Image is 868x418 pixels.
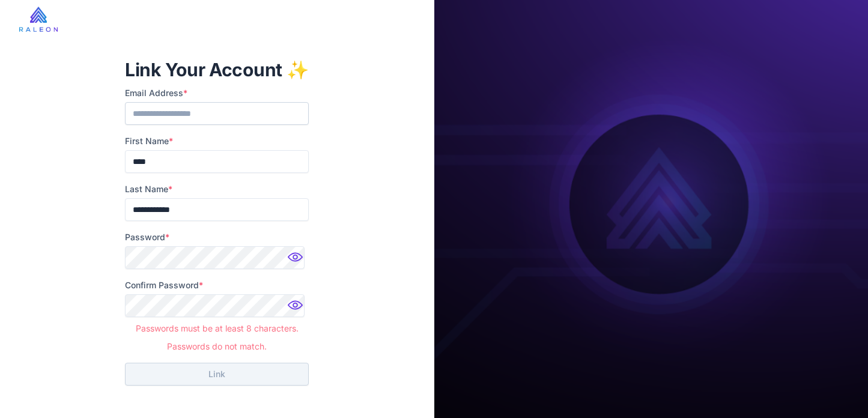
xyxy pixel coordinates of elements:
[125,135,309,148] label: First Name
[125,58,309,82] h1: Link Your Account ✨
[125,317,309,335] div: Passwords must be at least 8 characters.
[125,279,309,292] label: Confirm Password
[19,7,58,32] img: raleon-logo-whitebg.9aac0268.jpg
[285,297,309,321] img: Password hidden
[125,363,309,386] button: Link
[285,249,309,273] img: Password hidden
[125,335,309,353] div: Passwords do not match.
[125,231,309,244] label: Password
[125,183,309,196] label: Last Name
[125,86,309,100] label: Email Address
